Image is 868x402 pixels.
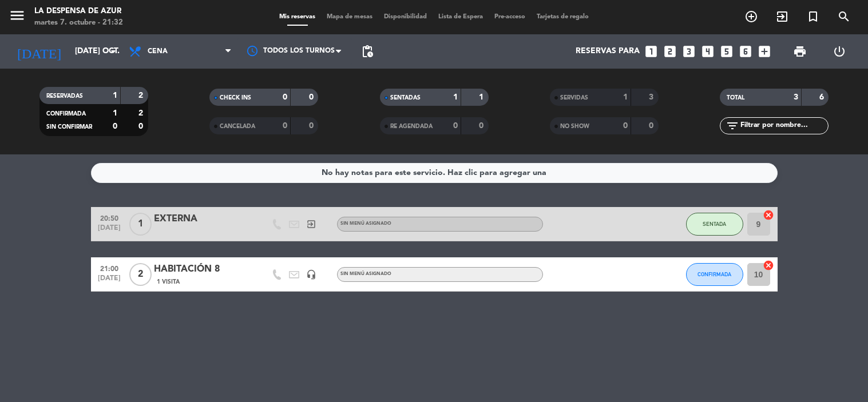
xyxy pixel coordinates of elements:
[113,109,117,117] strong: 1
[360,45,374,58] span: pending_actions
[129,213,152,236] span: 1
[129,263,152,286] span: 2
[819,93,826,101] strong: 6
[9,7,26,28] button: menu
[727,95,744,101] span: TOTAL
[46,124,92,130] span: SIN CONFIRMAR
[113,122,117,130] strong: 0
[378,14,433,20] span: Disponibilidad
[95,211,124,224] span: 20:50
[157,277,180,286] span: 1 Visita
[220,124,255,129] span: CANCELADA
[309,122,316,130] strong: 0
[560,124,589,129] span: NO SHOW
[453,122,458,130] strong: 0
[820,34,859,69] div: LOG OUT
[95,261,124,274] span: 21:00
[837,10,851,23] i: search
[453,93,458,101] strong: 1
[479,93,486,101] strong: 1
[34,6,123,17] div: La Despensa de Azur
[154,262,251,277] div: HABITACIÓN 8
[663,44,677,59] i: looks_two
[576,47,640,56] span: Reservas para
[726,119,739,133] i: filter_list
[623,122,628,130] strong: 0
[154,212,251,226] div: EXTERNA
[138,122,145,130] strong: 0
[719,44,734,59] i: looks_5
[644,44,659,59] i: looks_one
[763,209,774,221] i: cancel
[681,44,696,59] i: looks_3
[433,14,489,20] span: Lista de Espera
[757,44,772,59] i: add_box
[390,95,421,101] span: SENTADAS
[697,271,731,277] span: CONFIRMADA
[340,221,391,226] span: Sin menú asignado
[623,93,628,101] strong: 1
[283,122,287,130] strong: 0
[531,14,594,20] span: Tarjetas de regalo
[113,91,117,99] strong: 1
[220,95,251,101] span: CHECK INS
[34,17,123,29] div: martes 7. octubre - 21:32
[560,95,588,101] span: SERVIDAS
[806,10,820,23] i: turned_in_not
[283,93,287,101] strong: 0
[686,213,743,236] button: SENTADA
[148,47,168,55] span: Cena
[703,221,726,227] span: SENTADA
[479,122,486,130] strong: 0
[794,93,798,101] strong: 3
[744,10,758,23] i: add_circle_outline
[649,122,656,130] strong: 0
[833,45,846,58] i: power_settings_new
[106,45,120,58] i: arrow_drop_down
[775,10,789,23] i: exit_to_app
[274,14,321,20] span: Mis reservas
[309,93,316,101] strong: 0
[739,120,828,132] input: Filtrar por nombre...
[340,272,391,276] span: Sin menú asignado
[95,224,124,237] span: [DATE]
[138,109,145,117] strong: 2
[321,14,378,20] span: Mapa de mesas
[46,93,83,99] span: RESERVADAS
[95,274,124,288] span: [DATE]
[306,269,316,280] i: headset_mic
[793,45,807,58] span: print
[9,39,69,64] i: [DATE]
[390,124,433,129] span: RE AGENDADA
[649,93,656,101] strong: 3
[686,263,743,286] button: CONFIRMADA
[763,260,774,271] i: cancel
[322,166,546,180] div: No hay notas para este servicio. Haz clic para agregar una
[138,91,145,99] strong: 2
[738,44,753,59] i: looks_6
[46,111,86,117] span: CONFIRMADA
[700,44,715,59] i: looks_4
[9,7,26,24] i: menu
[489,14,531,20] span: Pre-acceso
[306,219,316,229] i: exit_to_app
